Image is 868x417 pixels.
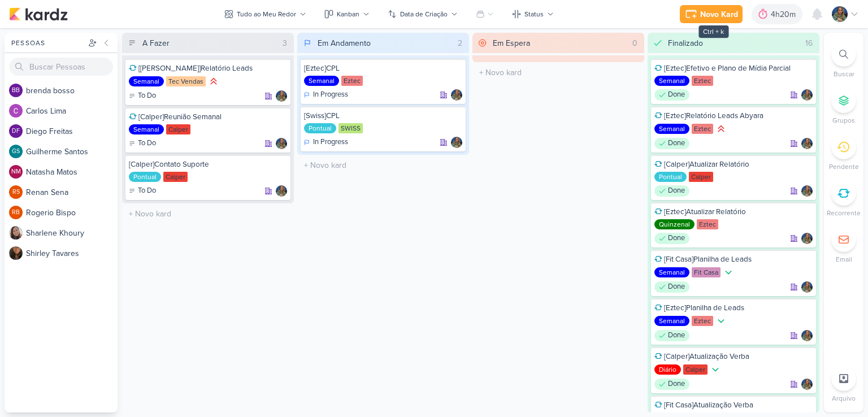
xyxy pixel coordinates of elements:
[654,330,689,341] div: Done
[628,37,642,49] div: 0
[338,123,363,133] div: SWISS
[451,137,462,148] img: Isabella Gutierres
[801,330,813,341] div: Responsável: Isabella Gutierres
[801,89,813,101] div: Responsável: Isabella Gutierres
[278,37,292,49] div: 3
[26,85,118,97] div: b r e n d a b o s s o
[836,254,852,264] p: Email
[129,76,164,86] div: Semanal
[276,90,287,102] div: Responsável: Isabella Gutierres
[451,89,462,101] img: Isabella Gutierres
[9,124,23,138] div: Diego Freitas
[12,88,20,94] p: bb
[138,90,156,102] p: To Do
[166,76,206,86] div: Tec Vendas
[689,172,713,182] div: Calper
[26,166,118,178] div: N a t a s h a M a t o s
[129,172,161,182] div: Pontual
[692,267,721,277] div: Fit Casa
[801,89,813,101] img: Isabella Gutierres
[129,185,156,197] div: To Do
[832,6,848,22] img: Isabella Gutierres
[668,185,685,197] p: Done
[683,364,708,375] div: Calper
[276,185,287,197] img: Isabella Gutierres
[834,69,854,79] p: Buscar
[654,254,813,264] div: [Fit Casa]Planilha de Leads
[654,233,689,244] div: Done
[723,267,734,278] div: Prioridade Baixa
[129,138,156,149] div: To Do
[668,89,685,101] p: Done
[276,90,287,102] img: Isabella Gutierres
[451,89,462,101] div: Responsável: Isabella Gutierres
[801,379,813,390] img: Isabella Gutierres
[654,63,813,73] div: [Eztec]Efetivo e Plano de Mídia Parcial
[163,172,188,182] div: Calper
[654,303,813,313] div: [Eztec]Planilha de Leads
[801,233,813,244] div: Responsável: Isabella Gutierres
[276,185,287,197] div: Responsável: Isabella Gutierres
[654,111,813,121] div: [Eztec]Relatório Leads Abyara
[692,316,713,326] div: Eztec
[824,42,863,79] li: Ctrl + F
[692,124,713,134] div: Eztec
[341,76,363,86] div: Eztec
[124,206,292,222] input: + Novo kard
[668,281,685,293] p: Done
[654,207,813,217] div: [Eztec]Atualizar Relatório
[304,76,339,86] div: Semanal
[654,89,689,101] div: Done
[129,90,156,102] div: To Do
[700,8,738,20] div: Novo Kard
[801,379,813,390] div: Responsável: Isabella Gutierres
[692,76,713,86] div: Eztec
[654,159,813,170] div: [Calper]Atualizar Relatório
[715,123,727,134] div: Prioridade Alta
[9,185,23,199] div: Renan Sena
[453,37,467,49] div: 2
[26,146,118,158] div: G u i l h e r m e S a n t o s
[26,125,118,137] div: D i e g o F r e i t a s
[276,138,287,149] img: Isabella Gutierres
[9,206,23,219] div: Rogerio Bispo
[654,76,689,86] div: Semanal
[668,379,685,390] p: Done
[9,246,23,260] img: Shirley Tavares
[668,233,685,244] p: Done
[129,112,287,122] div: [Calper]Reunião Semanal
[12,149,20,155] p: GS
[138,138,156,149] p: To Do
[142,37,170,49] div: A Fazer
[313,137,348,148] p: In Progress
[715,315,727,327] div: Prioridade Baixa
[9,165,23,179] div: Natasha Matos
[654,124,689,134] div: Semanal
[829,162,859,172] p: Pendente
[9,226,23,240] img: Sharlene Khoury
[654,364,681,375] div: Diário
[12,210,20,216] p: RB
[11,169,21,175] p: NM
[12,128,20,134] p: DF
[129,63,287,73] div: [Tec Vendas]Relatório Leads
[668,138,685,149] p: Done
[801,330,813,341] img: Isabella Gutierres
[832,115,855,125] p: Grupos
[832,393,856,403] p: Arquivo
[668,330,685,341] p: Done
[654,138,689,149] div: Done
[698,25,728,38] div: Ctrl + k
[710,364,721,375] div: Prioridade Baixa
[26,186,118,198] div: R e n a n S e n a
[654,281,689,293] div: Done
[654,219,695,229] div: Quinzenal
[493,37,530,49] div: Em Espera
[654,379,689,390] div: Done
[26,105,118,117] div: C a r l o s L i m a
[654,316,689,326] div: Semanal
[9,104,23,118] img: Carlos Lima
[9,145,23,158] div: Guilherme Santos
[26,207,118,219] div: R o g e r i o B i s p o
[26,227,118,239] div: S h a r l e n e K h o u r y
